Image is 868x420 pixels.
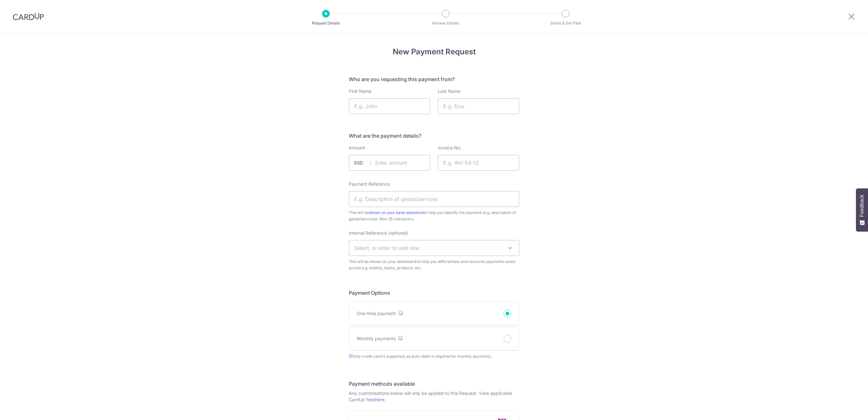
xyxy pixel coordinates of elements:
[349,88,371,94] label: First Name
[438,155,519,171] input: E.g. INV-54-12
[369,210,424,215] a: shown on your bank statement
[422,20,469,26] p: Review Details
[302,20,349,26] p: Request Details
[349,191,519,207] input: E.g. Description of goods/services
[357,311,396,316] span: One-time payment
[349,353,519,360] span: Only credit card is supported, as auto-debit is required for monthly payments.
[349,230,408,236] label: Internal Reference (optional)
[349,98,430,114] input: E.g. John
[13,13,44,20] img: CardUp
[354,160,370,166] span: SGD
[349,380,519,388] h5: Payment methods available
[859,195,865,217] span: Feedback
[349,155,430,171] input: Enter amount
[349,289,519,297] h5: Payment Options
[354,245,419,251] span: Select, or enter to add new
[349,145,365,151] label: Amount
[349,46,519,58] h4: New Payment Request
[438,98,519,114] input: E.g. Doe
[349,132,519,140] h5: What are the payment details?
[357,336,396,341] span: Monthly payments
[349,181,390,187] label: Payment Reference
[349,75,519,83] h5: Who are you requesting this payment from?
[438,145,461,151] label: Invoice No.
[438,88,460,94] label: Last Name
[856,188,868,231] button: Feedback - Show survey
[375,397,384,402] a: here
[349,390,519,403] p: Any customisations below will only be applied to this Request. View applicable CardUp fees .
[349,210,519,222] span: This will be to help you identify the payment (e.g. description of goods/services). Max 35 charac...
[349,258,519,271] span: This will be shown on your dashboard to help you differentiate and reconcile payments easier acro...
[542,20,589,26] p: Share & Get Paid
